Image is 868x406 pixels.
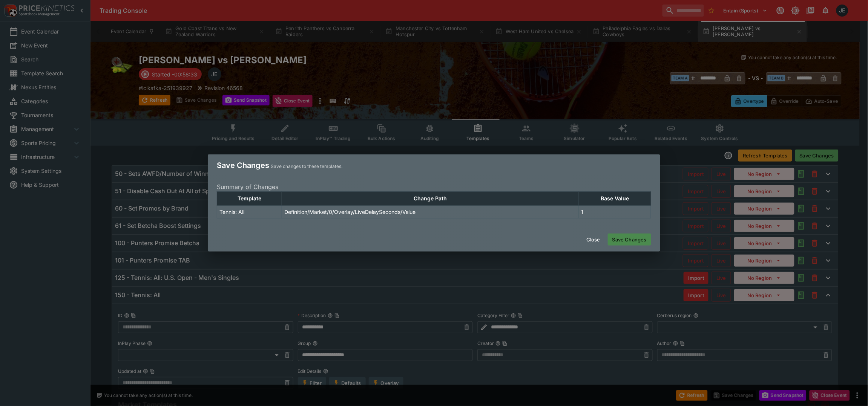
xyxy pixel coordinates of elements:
p: Definition/Market/0/Overlay/LiveDelaySeconds/Value [284,208,416,216]
button: Save Changes [608,234,651,246]
button: Close [582,234,605,246]
th: Base Value [579,192,651,206]
th: Change Path [282,192,579,206]
td: 1 [579,206,651,218]
h4: Save Changes [217,160,269,170]
p: Summary of Changes [217,182,651,191]
td: Tennis: All [217,206,282,218]
p: Save changes to these templates. [271,163,342,170]
th: Template [217,192,282,206]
